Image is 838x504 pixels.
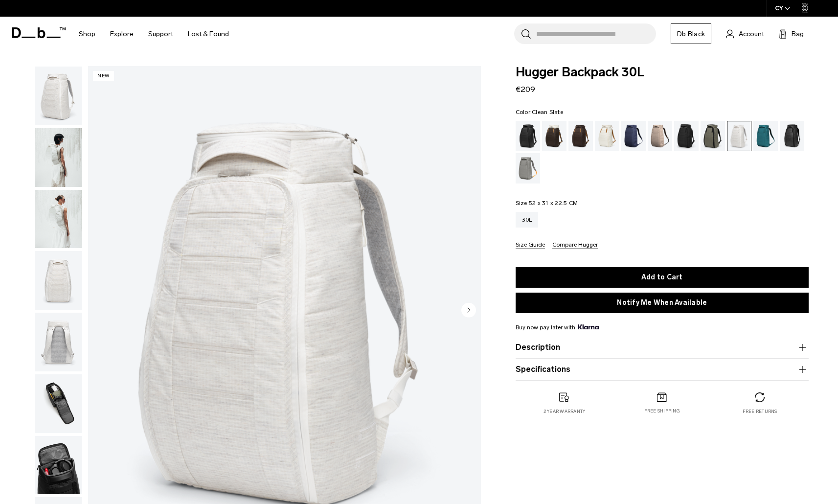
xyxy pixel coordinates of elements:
img: {"height" => 20, "alt" => "Klarna"} [578,324,599,329]
a: Cappuccino [542,121,566,151]
button: Hugger Backpack 30L Clean Slate [34,189,83,249]
img: Hugger Backpack 30L Clean Slate [35,128,82,187]
a: Account [726,28,764,40]
img: Hugger Backpack 30L Clean Slate [35,67,82,125]
button: Compare Hugger [552,242,598,249]
a: Shop [79,17,95,51]
button: Hugger Backpack 30L Clean Slate [34,251,83,310]
a: Explore [110,17,134,51]
span: €209 [516,85,535,94]
a: Clean Slate [727,121,751,151]
button: Notify Me When Available [516,293,809,313]
a: Support [148,17,173,51]
span: Clean Slate [532,109,563,115]
a: Fogbow Beige [648,121,672,151]
p: 2 year warranty [544,408,586,415]
a: Sand Grey [516,153,540,183]
a: Reflective Black [780,121,804,151]
nav: Main Navigation [71,17,236,51]
img: Hugger Backpack 30L Clean Slate [35,374,82,433]
a: Oatmilk [595,121,619,151]
a: Midnight Teal [753,121,778,151]
span: Account [739,29,764,39]
a: Lost & Found [188,17,229,51]
button: Hugger Backpack 30L Clean Slate [34,66,83,126]
button: Size Guide [516,242,545,249]
a: Db Black [671,23,711,44]
a: Forest Green [701,121,725,151]
button: Add to Cart [516,267,809,288]
a: Charcoal Grey [674,121,699,151]
img: Hugger Backpack 30L Clean Slate [35,436,82,495]
a: Blue Hour [621,121,646,151]
img: Hugger Backpack 30L Clean Slate [35,251,82,310]
a: Espresso [568,121,593,151]
img: Hugger Backpack 30L Clean Slate [35,313,82,371]
span: Bag [792,29,804,39]
button: Hugger Backpack 30L Clean Slate [34,128,83,187]
button: Description [516,342,809,353]
span: Buy now pay later with [516,323,599,332]
img: Hugger Backpack 30L Clean Slate [35,190,82,249]
span: 52 x 31 x 22.5 CM [529,200,578,206]
legend: Size: [516,200,578,206]
a: Black Out [516,121,540,151]
legend: Color: [516,109,563,115]
button: Specifications [516,364,809,375]
button: Hugger Backpack 30L Clean Slate [34,374,83,434]
button: Bag [779,28,804,40]
p: New [93,71,114,81]
p: Free shipping [644,408,680,414]
span: Hugger Backpack 30L [516,66,809,79]
button: Hugger Backpack 30L Clean Slate [34,312,83,372]
button: Hugger Backpack 30L Clean Slate [34,435,83,495]
a: 30L [516,212,539,228]
p: Free returns [743,408,777,415]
